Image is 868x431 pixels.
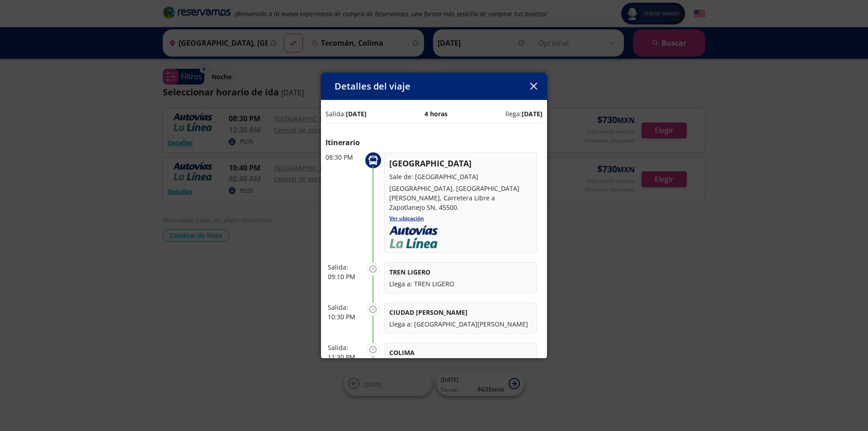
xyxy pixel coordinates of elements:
p: Detalles del viaje [335,80,410,93]
p: 09:10 PM [328,272,362,281]
p: Llega a: [GEOGRAPHIC_DATA][PERSON_NAME] [389,319,532,329]
b: [DATE] [346,109,367,118]
p: 4 horas [425,109,448,118]
p: Salida: [328,262,362,272]
b: [DATE] [522,109,542,118]
p: Llega a: TREN LIGERO [389,279,532,289]
a: Ver ubicación [389,214,424,222]
p: [GEOGRAPHIC_DATA] [389,157,532,170]
p: Salida: [328,343,362,352]
p: Salida: [328,303,362,312]
p: Sale de: [GEOGRAPHIC_DATA] [389,172,532,181]
p: [GEOGRAPHIC_DATA], [GEOGRAPHIC_DATA][PERSON_NAME], Carretera Libre a Zapotlanejo SN, 45500. [389,184,532,212]
p: 10:30 PM [328,312,362,322]
p: TREN LIGERO [389,267,532,277]
p: CIUDAD [PERSON_NAME] [389,308,532,317]
img: Logo_Autovias_LaLinea_VERT.png [389,226,438,248]
p: Itinerario [325,137,542,148]
p: 11:30 PM [328,352,362,362]
p: 08:30 PM [325,152,362,162]
p: Salida: [325,109,367,118]
p: llega: [505,109,542,118]
p: COLIMA [389,348,532,357]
